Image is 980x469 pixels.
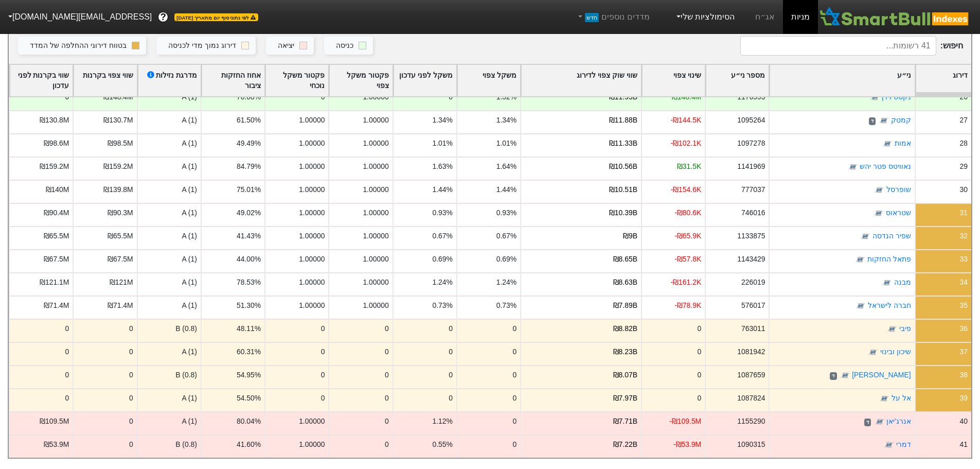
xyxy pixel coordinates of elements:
div: ₪130.8M [40,115,69,126]
div: Toggle SortBy [265,65,328,97]
div: Toggle SortBy [521,65,641,97]
img: tase link [870,93,880,103]
div: 34 [960,277,968,288]
div: ₪31.5K [677,161,701,172]
div: ₪7.89B [613,300,637,311]
div: 1143429 [737,254,765,265]
div: 0 [385,439,389,450]
div: 0 [65,393,69,404]
div: ₪8.07B [613,370,637,380]
div: 0 [321,393,325,404]
div: 1.00000 [299,207,325,218]
div: 0 [449,92,453,102]
a: שטראוס [886,209,911,217]
div: 1.00000 [363,254,388,265]
div: Toggle SortBy [642,65,705,97]
div: ₪65.5M [44,231,69,241]
div: ₪98.6M [44,138,69,149]
div: 0 [129,393,133,404]
div: ₪130.7M [103,115,133,126]
div: 0 [385,370,389,380]
div: 1.00000 [363,231,388,241]
div: 51.30% [237,300,261,311]
div: 0.73% [433,300,453,311]
div: 0 [449,323,453,334]
a: פיבי [899,325,911,333]
div: 44.00% [237,254,261,265]
img: tase link [840,371,850,381]
div: ₪8.23B [613,346,637,357]
div: Toggle SortBy [916,65,971,97]
a: [PERSON_NAME] [852,371,911,379]
img: tase link [879,394,889,404]
div: ₪148.4M [672,92,701,102]
div: Toggle SortBy [10,65,73,97]
div: -₪65.9K [674,231,701,241]
img: tase link [884,440,894,450]
div: B (0.8) [137,365,201,388]
div: 49.02% [237,207,261,218]
button: בטווח דירוגי ההחלפה של המדד [18,37,146,55]
div: 1087824 [737,393,765,404]
div: ₪121.1M [40,277,69,288]
div: -₪102.1K [670,138,701,149]
div: 49.49% [237,138,261,149]
div: 0 [697,370,701,380]
a: אמות [895,140,911,148]
div: Toggle SortBy [770,65,914,97]
div: 1.24% [433,277,453,288]
a: פתאל החזקות [867,255,911,264]
div: 36 [960,323,968,334]
div: ₪148.4M [103,92,133,102]
div: ₪11.88B [609,115,637,126]
div: 70.08% [237,92,261,102]
div: ₪140M [46,184,69,195]
a: אנרג'יאן [886,418,911,426]
div: ₪10.51B [609,184,637,195]
div: 0 [385,416,389,427]
div: 777037 [741,184,765,195]
a: שופרסל [886,186,911,194]
div: A (1) [137,388,201,411]
a: הסימולציות שלי [670,7,739,27]
div: A (1) [137,157,201,180]
div: 0 [65,323,69,334]
div: 29 [960,161,968,172]
div: 0 [385,323,389,334]
div: A (1) [137,180,201,203]
div: 1.01% [496,138,516,149]
div: ₪67.5M [108,254,133,265]
div: 1.01% [433,138,453,149]
div: 576017 [741,300,765,311]
img: tase link [882,139,893,149]
div: 0 [512,439,516,450]
div: 1.34% [496,115,516,126]
div: ₪8.82B [613,323,637,334]
div: 40 [960,416,968,427]
div: ₪90.3M [108,207,133,218]
div: 1.00000 [363,161,388,172]
span: ? [161,10,166,24]
div: -₪78.9K [674,300,701,311]
img: tase link [860,232,870,242]
div: 1.44% [433,184,453,195]
div: 1097278 [737,138,765,149]
div: 1.00000 [299,115,325,126]
div: 39 [960,393,968,404]
div: 0 [697,323,701,334]
div: 0 [321,370,325,380]
div: 1.00000 [299,138,325,149]
div: 78.53% [237,277,261,288]
div: 0 [129,323,133,334]
a: שפיר הנדסה [872,232,911,240]
div: 0 [385,346,389,357]
div: -₪144.5K [670,115,701,126]
div: יציאה [278,40,294,51]
span: ד [869,117,876,126]
div: 0 [385,393,389,404]
div: 0 [449,346,453,357]
div: 61.50% [237,115,261,126]
img: tase link [879,116,889,126]
div: -₪53.9M [673,439,701,450]
div: 1155290 [737,416,765,427]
